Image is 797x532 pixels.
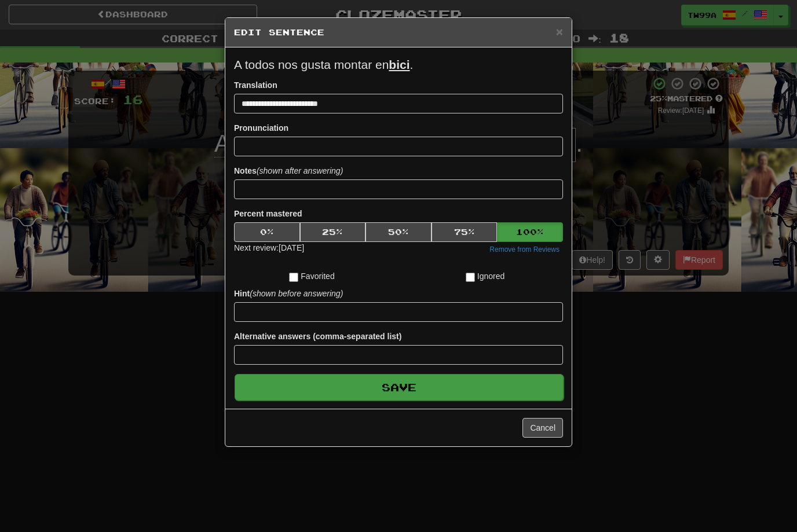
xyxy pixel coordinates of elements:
button: 25% [300,222,366,242]
button: Save [235,374,564,401]
label: Percent mastered [234,208,302,219]
p: A todos nos gusta montar en . [234,56,563,74]
u: bici [389,58,410,71]
button: Close [556,25,563,38]
h5: Edit Sentence [234,27,563,38]
input: Favorited [289,273,298,282]
div: Next review: [DATE] [234,242,304,256]
button: Cancel [522,418,563,438]
button: 50% [365,222,432,242]
label: Favorited [289,270,334,282]
label: Pronunciation [234,122,288,134]
label: Ignored [466,270,504,282]
label: Hint [234,288,343,299]
button: 100% [497,222,563,242]
input: Ignored [466,273,475,282]
label: Alternative answers (comma-separated list) [234,331,401,342]
em: (shown before answering) [250,289,343,298]
button: 0% [234,222,300,242]
label: Translation [234,79,277,91]
div: Percent mastered [234,222,563,242]
em: (shown after answering) [257,166,343,175]
label: Notes [234,165,343,177]
span: × [556,25,563,38]
button: 75% [432,222,498,242]
button: Remove from Reviews [486,243,563,256]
